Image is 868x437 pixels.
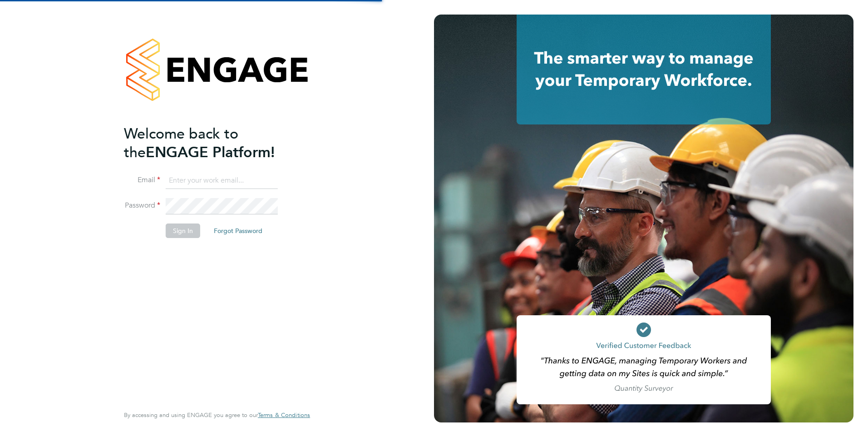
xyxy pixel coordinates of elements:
a: Terms & Conditions [258,412,310,419]
span: Welcome back to the [124,125,238,161]
button: Forgot Password [207,223,270,238]
button: Sign In [166,223,200,238]
label: Email [124,175,160,185]
label: Password [124,201,160,210]
input: Enter your work email... [166,173,278,189]
span: Terms & Conditions [258,411,310,419]
h2: ENGAGE Platform! [124,124,301,162]
span: By accessing and using ENGAGE you agree to our [124,411,310,419]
